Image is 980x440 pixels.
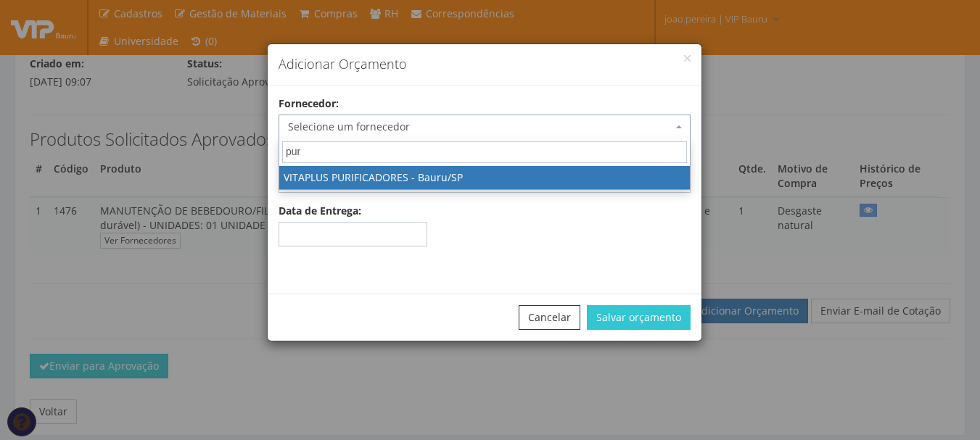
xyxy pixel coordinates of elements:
[587,305,691,330] button: Salvar orçamento
[519,305,580,330] button: Cancelar
[279,204,361,218] label: Data de Entrega:
[279,115,691,139] span: Selecione um fornecedor
[279,96,339,111] label: Fornecedor:
[288,120,672,134] span: Selecione um fornecedor
[279,55,691,74] h4: Adicionar Orçamento
[279,166,690,189] li: VITAPLUS PURIFICADORES - Bauru/SP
